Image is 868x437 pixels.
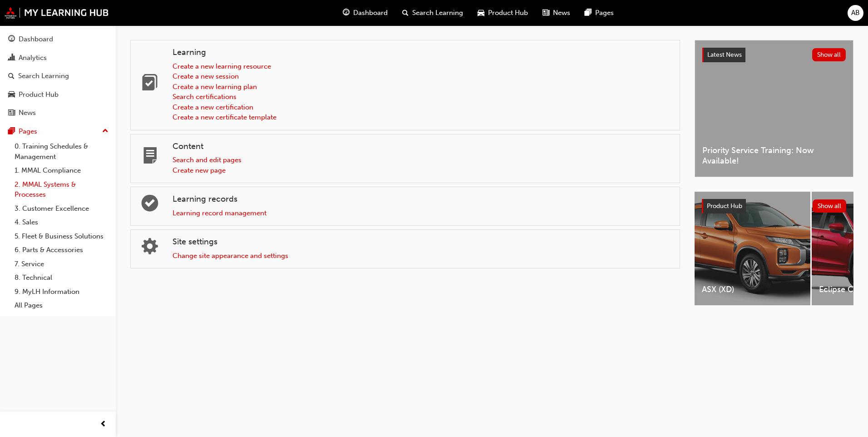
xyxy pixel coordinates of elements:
[4,86,112,103] a: Product Hub
[5,7,109,19] img: mmal
[142,239,158,258] span: cogs-icon
[813,199,847,213] button: Show all
[402,7,409,19] span: search-icon
[478,7,484,19] span: car-icon
[11,139,112,164] a: 0. Training Schedules & Management
[702,284,803,295] span: ASX (XD)
[8,72,15,80] span: search-icon
[851,8,860,18] span: AB
[19,53,47,63] div: Analytics
[4,123,112,140] button: Pages
[173,142,672,152] h4: Content
[18,71,69,81] div: Search Learning
[4,50,112,66] a: Analytics
[11,285,112,299] a: 9. MyLH Information
[8,128,15,136] span: pages-icon
[19,34,53,45] div: Dashboard
[8,54,15,62] span: chart-icon
[173,93,237,101] a: Search certifications
[553,8,570,18] span: News
[11,178,112,202] a: 2. MMAL Systems & Processes
[4,68,112,84] a: Search Learning
[707,202,742,210] span: Product Hub
[535,4,577,22] a: news-iconNews
[173,156,242,164] a: Search and edit pages
[595,8,614,18] span: Pages
[11,298,112,313] a: All Pages
[19,126,37,137] div: Pages
[8,35,15,44] span: guage-icon
[488,8,528,18] span: Product Hub
[173,252,288,260] a: Change site appearance and settings
[173,166,226,174] a: Create new page
[173,48,672,58] h4: Learning
[19,108,36,118] div: News
[353,8,388,18] span: Dashboard
[812,48,846,61] button: Show all
[173,209,266,217] a: Learning record management
[173,194,672,204] h4: Learning records
[695,40,853,177] a: Latest NewsShow allPriority Service Training: Now Available!
[173,83,257,91] a: Create a new learning plan
[11,215,112,229] a: 4. Sales
[702,145,846,166] span: Priority Service Training: Now Available!
[102,125,108,137] span: up-icon
[695,192,810,305] a: ASX (XD)
[577,4,621,22] a: pages-iconPages
[4,29,112,123] button: DashboardAnalyticsSearch LearningProduct HubNews
[470,4,535,22] a: car-iconProduct Hub
[11,229,112,243] a: 5. Fleet & Business Solutions
[585,7,592,19] span: pages-icon
[702,48,846,62] a: Latest NewsShow all
[173,62,271,70] a: Create a new learning resource
[173,113,276,121] a: Create a new certificate template
[11,257,112,271] a: 7. Service
[11,271,112,285] a: 8. Technical
[11,164,112,178] a: 1. MMAL Compliance
[173,103,253,111] a: Create a new certification
[412,8,463,18] span: Search Learning
[4,104,112,121] a: News
[142,148,158,168] span: page-icon
[173,72,239,80] a: Create a new session
[142,196,158,215] span: learningrecord-icon
[19,89,59,100] div: Product Hub
[100,419,107,430] span: prev-icon
[142,75,158,94] span: learning-icon
[173,237,672,247] h4: Site settings
[11,202,112,216] a: 3. Customer Excellence
[343,7,350,19] span: guage-icon
[11,243,112,257] a: 6. Parts & Accessories
[4,31,112,48] a: Dashboard
[848,5,863,21] button: AB
[8,109,15,117] span: news-icon
[395,4,470,22] a: search-iconSearch Learning
[335,4,395,22] a: guage-iconDashboard
[542,7,549,19] span: news-icon
[702,199,846,214] a: Product HubShow all
[8,91,15,99] span: car-icon
[707,51,742,59] span: Latest News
